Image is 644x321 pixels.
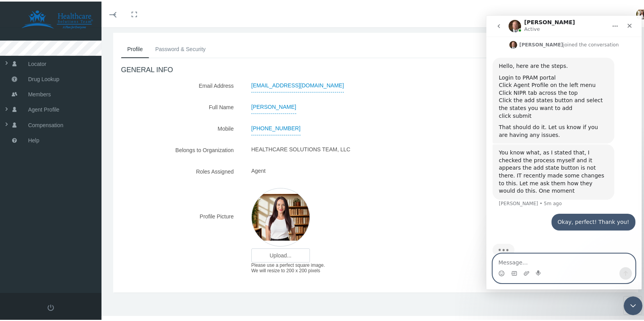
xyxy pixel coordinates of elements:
label: Email Address [193,77,239,91]
span: HEALTHCARE SOLUTIONS TEAM, LLC [251,142,350,154]
span: Members [28,85,51,100]
h4: GENERAL INFO [121,64,630,73]
a: Profile [121,39,149,57]
label: Belongs to Organization [169,142,239,155]
span: Please use a perfect square image. We will resize to 200 x 200 pixels [251,261,325,272]
span: Drug Lookup [28,70,59,85]
span: [PERSON_NAME] [251,99,296,112]
iframe: Intercom live chat [486,14,642,288]
label: Mobile [212,120,240,134]
span: [EMAIL_ADDRESS][DOMAIN_NAME] [251,77,344,91]
label: Roles Assigned [190,163,240,177]
div: Agent [246,163,550,177]
iframe: Intercom live chat [624,295,642,314]
label: Profile Picture [194,208,240,222]
span: [PHONE_NUMBER] [251,120,301,134]
img: S_Profile_Picture_11571.png [251,186,310,245]
img: HEALTHCARE SOLUTIONS TEAM, LLC [10,9,104,28]
span: Help [28,131,39,146]
label: Full Name [203,99,240,112]
a: Password & Security [149,39,212,56]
